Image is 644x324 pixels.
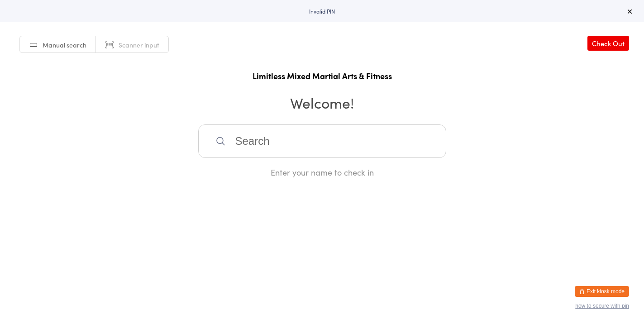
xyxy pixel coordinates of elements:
[198,124,446,158] input: Search
[575,286,629,297] button: Exit kiosk mode
[575,303,629,309] button: how to secure with pin
[198,167,446,178] div: Enter your name to check in
[587,36,629,51] a: Check Out
[9,70,635,81] h1: Limitless Mixed Martial Arts & Fitness
[14,7,630,15] div: Invalid PIN
[43,40,86,49] span: Manual search
[9,92,635,113] h2: Welcome!
[119,40,159,49] span: Scanner input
